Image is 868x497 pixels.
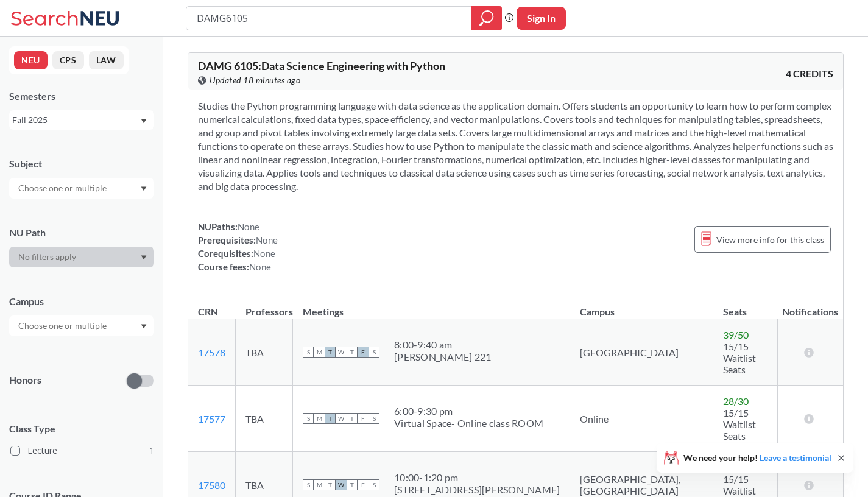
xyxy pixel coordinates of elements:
[358,347,369,358] span: F
[9,226,154,239] div: NU Path
[141,186,147,191] svg: Dropdown arrow
[369,347,379,358] span: S
[9,90,154,103] div: Semesters
[325,479,336,490] span: T
[236,319,293,386] td: TBA
[394,351,491,363] div: [PERSON_NAME] 221
[778,293,844,319] th: Notifications
[198,413,225,425] a: 17577
[517,7,566,30] button: Sign In
[9,315,154,336] div: Dropdown arrow
[10,443,154,459] label: Lecture
[256,234,278,245] span: None
[198,99,833,193] section: Studies the Python programming language with data science as the application domain. Offers stude...
[196,8,463,29] input: Class, professor, course number, "phrase"
[52,51,84,69] button: CPS
[358,479,369,490] span: F
[347,413,358,424] span: T
[198,220,278,273] div: NUPaths: Prerequisites: Corequisites: Course fees:
[683,454,831,462] span: We need your help!
[89,51,124,69] button: LAW
[198,59,445,72] span: DAMG 6105 : Data Science Engineering with Python
[141,324,147,329] svg: Dropdown arrow
[314,413,325,424] span: M
[570,319,713,386] td: [GEOGRAPHIC_DATA]
[336,413,347,424] span: W
[236,293,293,319] th: Professors
[723,407,756,442] span: 15/15 Waitlist Seats
[210,74,300,87] span: Updated 18 minutes ago
[303,347,314,358] span: S
[141,255,147,260] svg: Dropdown arrow
[716,232,824,247] span: View more info for this class
[198,347,225,358] a: 17578
[325,413,336,424] span: T
[9,178,154,199] div: Dropdown arrow
[394,484,560,496] div: [STREET_ADDRESS][PERSON_NAME]
[303,413,314,424] span: S
[9,422,154,435] span: Class Type
[394,339,491,351] div: 8:00 - 9:40 am
[570,293,713,319] th: Campus
[723,340,756,375] span: 15/15 Waitlist Seats
[713,293,778,319] th: Seats
[9,247,154,267] div: Dropdown arrow
[141,119,147,124] svg: Dropdown arrow
[336,479,347,490] span: W
[12,181,115,196] input: Choose one or multiple
[253,248,275,259] span: None
[723,395,749,407] span: 28 / 30
[14,51,48,69] button: NEU
[369,479,379,490] span: S
[394,405,543,417] div: 6:00 - 9:30 pm
[570,386,713,452] td: Online
[238,221,259,232] span: None
[325,347,336,358] span: T
[358,413,369,424] span: F
[471,6,502,30] div: magnifying glass
[394,471,560,484] div: 10:00 - 1:20 pm
[12,319,115,333] input: Choose one or multiple
[347,347,358,358] span: T
[12,113,139,127] div: Fall 2025
[479,10,494,27] svg: magnifying glass
[9,295,154,308] div: Campus
[347,479,358,490] span: T
[236,386,293,452] td: TBA
[249,261,271,272] span: None
[760,453,831,463] a: Leave a testimonial
[9,373,41,387] p: Honors
[369,413,379,424] span: S
[303,479,314,490] span: S
[9,157,154,171] div: Subject
[336,347,347,358] span: W
[198,479,225,491] a: 17580
[314,479,325,490] span: M
[293,293,570,319] th: Meetings
[314,347,325,358] span: M
[786,67,833,80] span: 4 CREDITS
[723,329,749,340] span: 39 / 50
[149,444,154,457] span: 1
[198,305,218,319] div: CRN
[394,417,543,429] div: Virtual Space- Online class ROOM
[9,110,154,130] div: Fall 2025Dropdown arrow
